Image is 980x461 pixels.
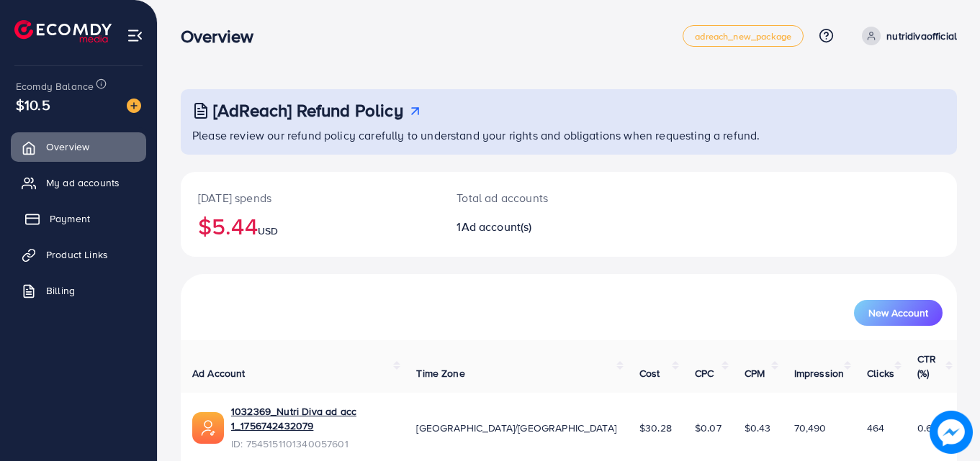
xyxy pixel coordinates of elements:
[867,421,884,435] span: 464
[127,27,143,44] img: menu
[695,421,721,435] span: $0.07
[16,79,94,93] span: Ecomdy Balance
[695,32,791,41] span: adreach_new_package
[181,26,265,47] h3: Overview
[11,204,146,233] a: Payment
[457,220,616,234] h2: 1
[745,421,771,435] span: $0.43
[198,189,422,206] p: [DATE] spends
[46,283,75,298] span: Billing
[794,366,845,380] span: Impression
[683,25,804,47] a: adreach_new_package
[46,247,108,262] span: Product Links
[457,189,616,206] p: Total ad accounts
[213,100,403,121] h3: [AdReach] Refund Policy
[867,366,894,380] span: Clicks
[231,437,393,451] span: ID: 7545151101340057601
[16,94,50,115] span: $10.5
[192,366,246,380] span: Ad Account
[695,366,714,380] span: CPC
[11,168,146,197] a: My ad accounts
[127,99,141,113] img: image
[917,421,938,435] span: 0.66
[11,132,146,161] a: Overview
[639,421,672,435] span: $30.28
[11,276,146,305] a: Billing
[854,300,943,326] button: New Account
[930,411,973,454] img: image
[192,412,224,444] img: ic-ads-acc.e4c84228.svg
[198,212,422,239] h2: $5.44
[231,404,393,434] a: 1032369_Nutri Diva ad acc 1_1756742432079
[46,175,120,190] span: My ad accounts
[745,366,765,380] span: CPM
[868,308,928,318] span: New Account
[14,20,112,42] img: logo
[258,224,278,238] span: USD
[46,140,89,154] span: Overview
[50,211,90,226] span: Payment
[917,352,936,380] span: CTR (%)
[462,219,532,234] span: Ad account(s)
[639,366,660,380] span: Cost
[856,27,957,45] a: nutridivaofficial
[794,421,827,435] span: 70,490
[11,240,146,269] a: Product Links
[192,127,948,144] p: Please review our refund policy carefully to understand your rights and obligations when requesti...
[886,27,957,45] p: nutridivaofficial
[416,421,616,435] span: [GEOGRAPHIC_DATA]/[GEOGRAPHIC_DATA]
[416,366,464,380] span: Time Zone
